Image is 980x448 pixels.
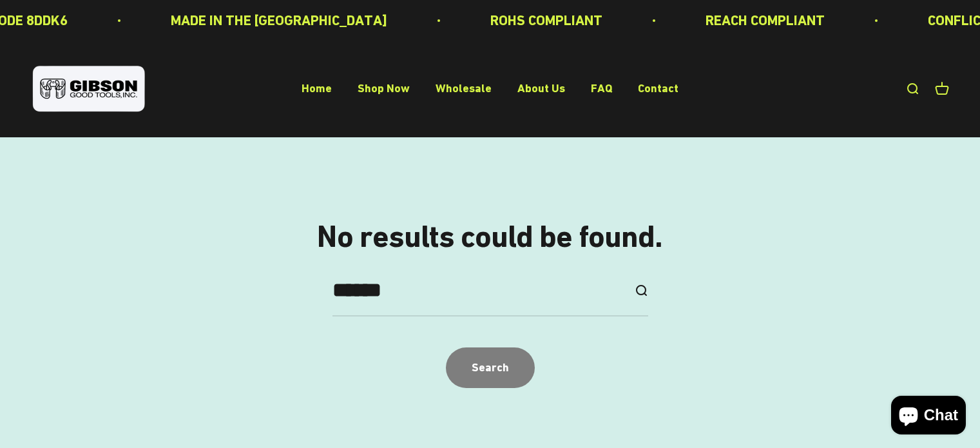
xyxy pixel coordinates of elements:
p: MADE IN THE [GEOGRAPHIC_DATA] [169,9,385,32]
a: Contact [638,82,678,95]
inbox-online-store-chat: Shopify online store chat [887,396,970,438]
a: FAQ [591,82,612,95]
a: Shop Now [358,82,410,95]
h1: No results could be found. [317,220,662,254]
div: Search [472,358,509,377]
p: REACH COMPLIANT [704,9,823,32]
p: ROHS COMPLIANT [488,9,600,32]
input: Search [332,274,624,307]
a: Wholesale [436,82,492,95]
a: About Us [517,82,565,95]
a: Home [302,82,332,95]
button: Search [446,347,535,388]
